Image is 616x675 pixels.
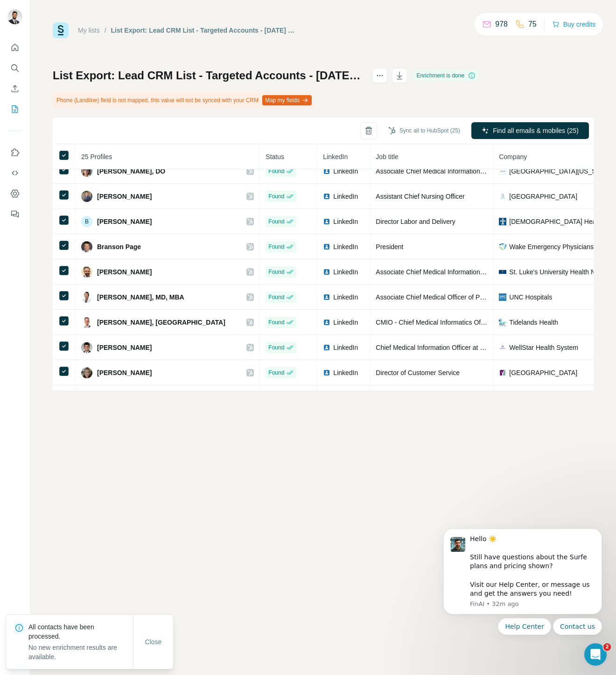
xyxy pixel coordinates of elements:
span: Found [268,217,284,226]
h1: List Export: Lead CRM List - Targeted Accounts - [DATE] 19:45 [53,68,364,83]
span: Found [268,167,284,175]
img: company-logo [499,243,506,251]
button: Close [139,633,168,650]
button: Find all emails & mobiles (25) [471,122,589,139]
span: [PERSON_NAME] [97,217,152,226]
button: Map my fields [262,95,312,105]
span: LinkedIn [333,217,358,226]
img: company-logo [499,369,506,376]
span: LinkedIn [333,242,358,251]
div: Phone (Landline) field is not mapped, this value will not be synced with your CRM [53,92,314,108]
img: Avatar [81,266,92,278]
span: LinkedIn [333,318,358,327]
span: St. Luke's University Health Network [509,267,610,277]
img: Avatar [7,9,22,24]
img: Avatar [81,166,92,177]
img: Avatar [81,292,92,303]
span: LinkedIn [333,267,358,277]
img: LinkedIn logo [323,218,330,225]
span: LinkedIn [333,343,358,352]
span: [PERSON_NAME] [97,192,152,201]
span: Found [268,293,284,301]
span: Chief Medical Information Officer at [GEOGRAPHIC_DATA] [376,344,548,351]
button: Use Surfe on LinkedIn [7,144,22,161]
span: Tidelands Health [509,318,558,327]
span: Found [268,243,284,251]
iframe: Intercom notifications message [429,520,616,640]
img: LinkedIn logo [323,369,330,376]
p: All contacts have been processed. [28,622,133,641]
span: Close [145,637,162,647]
span: Status [266,153,284,160]
button: Enrich CSV [7,80,22,97]
button: Quick start [7,39,22,56]
span: Found [268,318,284,327]
span: [PERSON_NAME] [97,343,152,352]
a: My lists [78,27,100,34]
span: Found [268,343,284,352]
img: Avatar [81,367,92,378]
span: LinkedIn [333,167,358,176]
iframe: Intercom live chat [584,643,607,666]
span: [PERSON_NAME] [97,267,152,277]
p: 75 [528,19,537,30]
span: UNC Hospitals [509,292,552,302]
img: company-logo [499,293,506,301]
span: Find all emails & mobiles (25) [493,126,579,135]
span: Associate Chief Medical Officer of Pediatrics [376,293,504,301]
span: Found [268,369,284,377]
span: [PERSON_NAME] [97,368,152,377]
img: LinkedIn logo [323,344,330,351]
button: Search [7,60,22,77]
img: Avatar [81,241,92,252]
img: LinkedIn logo [323,167,330,175]
img: company-logo [499,268,506,276]
img: LinkedIn logo [323,193,330,200]
span: 25 Profiles [81,153,112,160]
span: LinkedIn [333,292,358,302]
img: LinkedIn logo [323,319,330,326]
span: Branson Page [97,242,141,251]
span: Assistant Chief Nursing Officer [376,193,464,200]
button: Sync all to HubSpot (25) [382,124,467,138]
div: List Export: Lead CRM List - Targeted Accounts - [DATE] 19:45 [111,26,296,35]
span: [GEOGRAPHIC_DATA] [509,368,577,377]
img: company-logo [499,319,506,326]
div: B [81,216,92,227]
span: Wake Emergency Physicians [GEOGRAPHIC_DATA] [509,242,610,251]
img: company-logo [499,218,506,225]
span: Company [499,153,527,160]
li: / [105,26,106,35]
span: LinkedIn [333,368,358,377]
span: [GEOGRAPHIC_DATA] [509,192,577,201]
img: LinkedIn logo [323,243,330,251]
img: Avatar [81,342,92,353]
span: 2 [603,643,611,651]
img: Surfe Logo [53,22,69,38]
span: Found [268,192,284,201]
img: company-logo [499,167,506,175]
p: 978 [495,19,508,30]
img: company-logo [499,193,506,200]
span: Associate Chief Medical Information Officer [376,268,501,276]
span: Director Labor and Delivery [376,218,455,225]
img: company-logo [499,344,506,351]
span: LinkedIn [323,153,348,160]
button: My lists [7,101,22,118]
button: Buy credits [552,18,595,31]
span: WellStar Health System [509,343,578,352]
button: Feedback [7,206,22,223]
img: LinkedIn logo [323,268,330,276]
img: Avatar [81,191,92,202]
button: Use Surfe API [7,165,22,181]
span: [PERSON_NAME], [GEOGRAPHIC_DATA] [97,318,225,327]
img: Avatar [81,317,92,328]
